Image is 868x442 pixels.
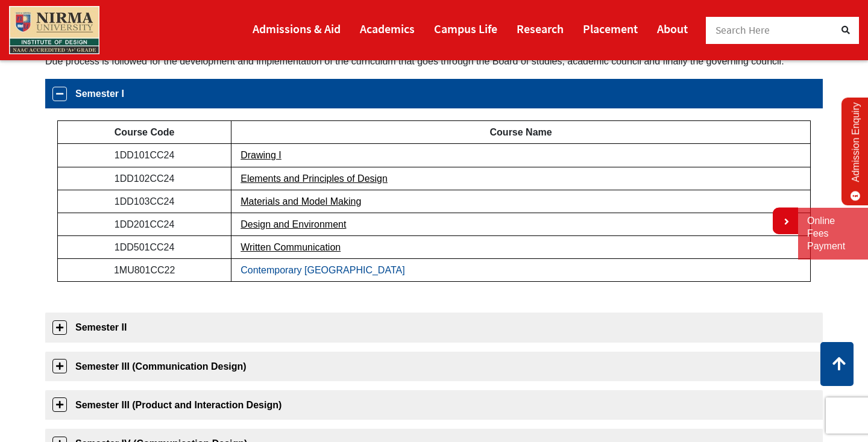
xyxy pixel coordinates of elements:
p: Due process is followed for the development and implementation of the curriculum that goes throug... [45,53,823,69]
a: Admissions & Aid [253,16,341,41]
td: 1DD201CC24 [58,213,231,235]
a: Academics [360,16,415,41]
td: Course Name [231,121,811,144]
td: 1DD103CC24 [58,190,231,213]
a: About [657,16,688,41]
a: Semester III (Communication Design) [45,352,823,381]
a: Semester I [45,79,823,108]
a: Materials and Model Making [241,196,361,207]
a: Online Fees Payment [807,215,859,252]
td: 1DD102CC24 [58,167,231,190]
td: 1DD101CC24 [58,144,231,167]
a: Semester III (Product and Interaction Design) [45,390,823,420]
img: main_logo [9,6,99,54]
a: Elements and Principles of Design [241,173,388,184]
td: Course Code [58,121,231,144]
a: Drawing I [241,150,281,160]
td: 1MU801CC22 [58,259,231,282]
a: Campus Life [434,16,497,41]
a: Research [517,16,564,41]
a: Semester II [45,313,823,342]
a: Design and Environment [241,219,346,229]
a: Placement [583,16,638,41]
td: 1DD501CC24 [58,236,231,259]
a: Written Communication [241,242,341,252]
a: Contemporary [GEOGRAPHIC_DATA] [241,265,404,275]
span: Search Here [715,23,770,37]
